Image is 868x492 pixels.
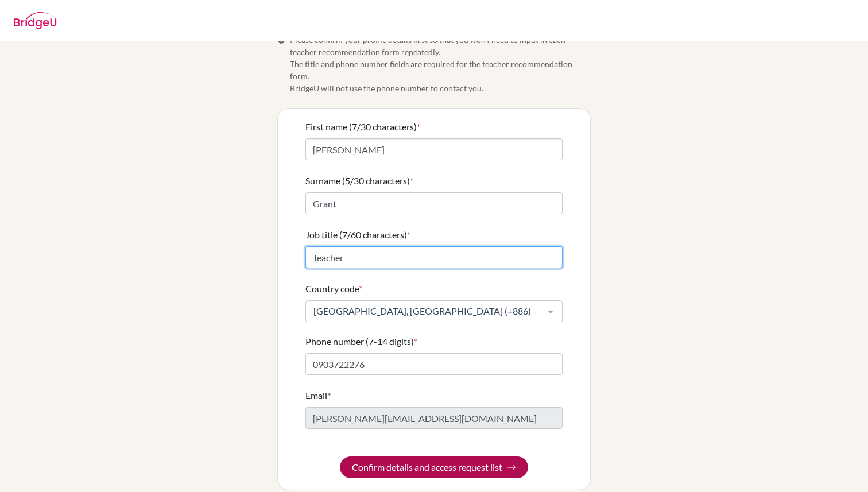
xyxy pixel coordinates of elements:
[305,246,563,268] input: Enter your job title
[507,463,516,472] img: Arrow right
[305,120,420,134] label: First name (7/30 characters)
[305,389,331,402] label: Email*
[340,456,528,478] button: Confirm details and access request list
[305,228,410,242] label: Job title (7/60 characters)
[305,353,563,375] input: Enter your number
[305,282,362,296] label: Country code
[277,36,285,44] span: Info
[305,192,563,214] input: Enter your surname
[290,34,591,94] span: Please confirm your profile details first so that you won’t need to input in each teacher recomme...
[311,305,539,317] span: [GEOGRAPHIC_DATA], [GEOGRAPHIC_DATA] (+886)
[305,138,563,160] input: Enter your first name
[305,335,417,348] label: Phone number (7-14 digits)
[14,12,57,29] img: BridgeU logo
[305,174,413,188] label: Surname (5/30 characters)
